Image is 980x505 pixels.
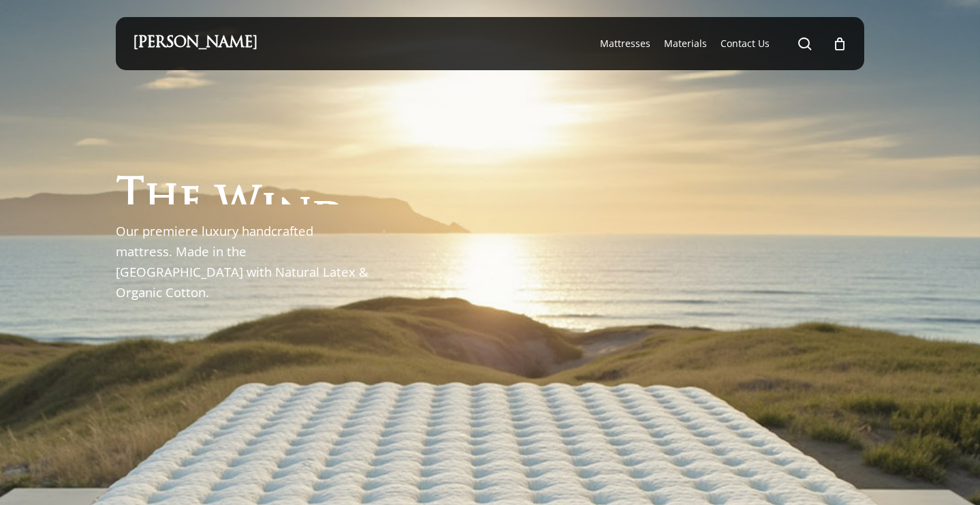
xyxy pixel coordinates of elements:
span: d [312,198,345,239]
span: Contact Us [721,37,770,50]
a: Contact Us [721,37,770,50]
h1: The Windsor [116,163,429,204]
span: Materials [664,37,707,50]
span: s [345,202,367,244]
span: n [277,194,312,235]
span: Mattresses [600,37,650,50]
span: i [261,189,277,231]
span: h [144,180,179,221]
span: e [179,183,202,224]
nav: Main Menu [593,17,847,70]
a: [PERSON_NAME] [133,36,257,51]
a: Materials [664,37,707,50]
a: Cart [832,36,847,51]
a: Mattresses [600,37,650,50]
p: Our premiere luxury handcrafted mattress. Made in the [GEOGRAPHIC_DATA] with Natural Latex & Orga... [116,221,371,303]
span: T [116,177,144,219]
span: W [215,186,261,228]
